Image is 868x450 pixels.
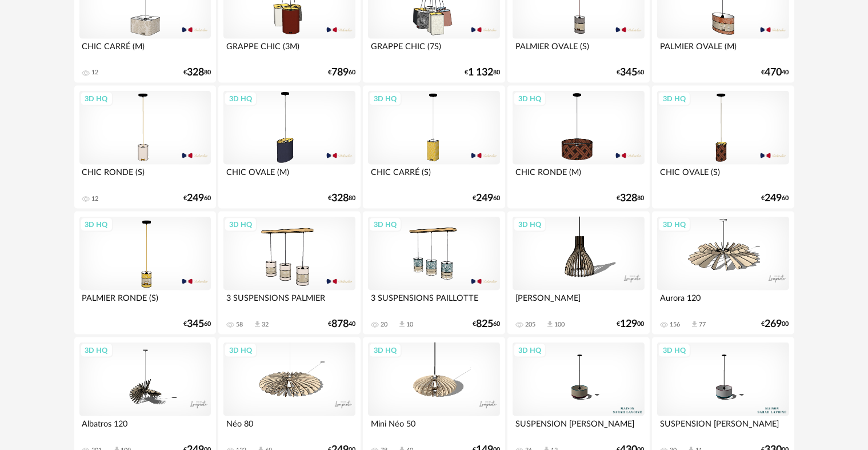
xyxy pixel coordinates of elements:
[617,320,645,328] div: € 00
[765,69,782,77] span: 470
[513,416,644,439] div: SUSPENSION [PERSON_NAME]
[658,91,691,106] div: 3D HQ
[762,69,789,77] div: € 40
[80,91,113,106] div: 3D HQ
[513,165,644,188] div: CHIC RONDE (M)
[465,69,500,77] div: € 80
[368,290,499,313] div: 3 SUSPENSIONS PAILLOTTE
[80,343,113,358] div: 3D HQ
[331,69,349,77] span: 789
[381,321,387,329] div: 20
[224,91,257,106] div: 3D HQ
[368,165,499,188] div: CHIC CARRÉ (S)
[363,86,505,209] a: 3D HQ CHIC CARRÉ (S) €24960
[223,290,355,313] div: 3 SUSPENSIONS PALMIER
[369,91,402,106] div: 3D HQ
[224,217,257,232] div: 3D HQ
[183,194,211,202] div: € 60
[79,290,211,313] div: PALMIER RONDE (S)
[765,320,782,328] span: 269
[617,69,645,77] div: € 60
[690,320,699,329] span: Download icon
[652,86,794,209] a: 3D HQ CHIC OVALE (S) €24960
[762,320,789,328] div: € 00
[473,194,500,202] div: € 60
[369,217,402,232] div: 3D HQ
[236,321,243,329] div: 58
[369,343,402,358] div: 3D HQ
[363,212,505,335] a: 3D HQ 3 SUSPENSIONS PAILLOTTE 20 Download icon 10 €82560
[699,321,706,329] div: 77
[183,320,211,328] div: € 60
[224,343,257,358] div: 3D HQ
[476,194,493,202] span: 249
[658,343,691,358] div: 3D HQ
[368,416,499,439] div: Mini Néo 50
[657,290,789,313] div: Aurora 120
[218,86,360,209] a: 3D HQ CHIC OVALE (M) €32880
[187,320,204,328] span: 345
[92,195,99,203] div: 12
[92,69,99,77] div: 12
[406,321,413,329] div: 10
[476,320,493,328] span: 825
[328,69,355,77] div: € 60
[187,194,204,202] span: 249
[621,320,638,328] span: 129
[253,320,262,329] span: Download icon
[187,69,204,77] span: 328
[513,290,644,313] div: [PERSON_NAME]
[223,39,355,62] div: GRAPPE CHIC (3M)
[657,165,789,188] div: CHIC OVALE (S)
[513,39,644,62] div: PALMIER OVALE (S)
[183,69,211,77] div: € 80
[513,91,546,106] div: 3D HQ
[670,321,680,329] div: 156
[368,39,499,62] div: GRAPPE CHIC (7S)
[507,86,649,209] a: 3D HQ CHIC RONDE (M) €32880
[658,217,691,232] div: 3D HQ
[621,69,638,77] span: 345
[507,212,649,335] a: 3D HQ [PERSON_NAME] 205 Download icon 100 €12900
[473,320,500,328] div: € 60
[621,194,638,202] span: 328
[546,320,554,329] span: Download icon
[328,320,355,328] div: € 40
[468,69,493,77] span: 1 132
[74,86,216,209] a: 3D HQ CHIC RONDE (S) 12 €24960
[223,165,355,188] div: CHIC OVALE (M)
[223,416,355,439] div: Néo 80
[74,212,216,335] a: 3D HQ PALMIER RONDE (S) €34560
[657,39,789,62] div: PALMIER OVALE (M)
[554,321,565,329] div: 100
[765,194,782,202] span: 249
[617,194,645,202] div: € 80
[513,217,546,232] div: 3D HQ
[525,321,535,329] div: 205
[262,321,269,329] div: 32
[328,194,355,202] div: € 80
[79,416,211,439] div: Albatros 120
[398,320,406,329] span: Download icon
[331,194,349,202] span: 328
[513,343,546,358] div: 3D HQ
[652,212,794,335] a: 3D HQ Aurora 120 156 Download icon 77 €26900
[80,217,113,232] div: 3D HQ
[218,212,360,335] a: 3D HQ 3 SUSPENSIONS PALMIER 58 Download icon 32 €87840
[657,416,789,439] div: SUSPENSION [PERSON_NAME]
[331,320,349,328] span: 878
[79,165,211,188] div: CHIC RONDE (S)
[79,39,211,62] div: CHIC CARRÉ (M)
[762,194,789,202] div: € 60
